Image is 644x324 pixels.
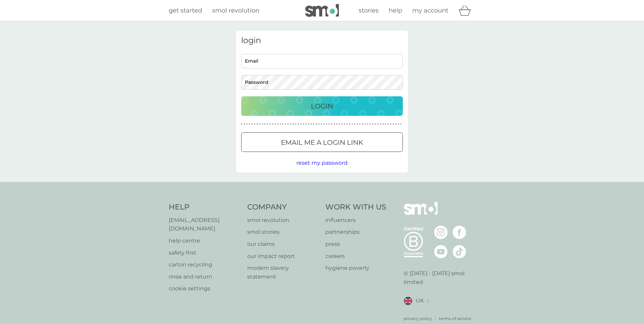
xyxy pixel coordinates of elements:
p: ● [385,123,386,126]
p: ● [349,123,350,126]
p: ● [364,123,366,126]
a: hygiene poverty [325,264,386,272]
p: ● [344,123,345,126]
p: ● [272,123,273,126]
p: Login [311,101,333,111]
div: basket [458,4,475,17]
p: ● [259,123,260,126]
a: my account [412,6,448,15]
a: carton recycling [169,260,240,269]
a: modern slavery statement [247,264,319,281]
p: ● [246,123,248,126]
p: ● [300,123,301,126]
a: help [389,6,402,15]
p: our impact report [247,252,319,261]
p: [EMAIL_ADDRESS][DOMAIN_NAME] [169,216,240,233]
p: ● [331,123,332,126]
p: ● [336,123,337,126]
p: ● [359,123,361,126]
p: ● [347,123,348,126]
p: ● [323,123,325,126]
p: ● [311,123,312,126]
p: ● [254,123,255,126]
p: privacy policy [404,315,432,322]
p: ● [244,123,245,126]
p: ● [318,123,320,126]
p: ● [362,123,363,126]
a: safety first [169,249,240,257]
button: reset my password [296,159,348,167]
span: get started [169,7,202,14]
p: ● [264,123,266,126]
a: stories [359,6,379,15]
a: careers [325,252,386,261]
a: rinse and return [169,272,240,281]
p: ● [341,123,343,126]
button: Email me a login link [241,132,403,152]
p: help centre [169,236,240,245]
p: ● [354,123,356,126]
p: ● [275,123,276,126]
p: ● [328,123,330,126]
p: ● [316,123,317,126]
p: ● [326,123,327,126]
img: UK flag [404,297,412,305]
p: ● [334,123,335,126]
p: ● [285,123,286,126]
p: ● [277,123,279,126]
p: ● [393,123,394,126]
p: ● [313,123,315,126]
span: UK [416,296,424,305]
p: ● [367,123,368,126]
h4: Work With Us [325,202,386,213]
p: ● [298,123,299,126]
p: terms of service [439,315,471,322]
p: ● [352,123,353,126]
p: ● [400,123,402,126]
p: ● [382,123,384,126]
p: ● [377,123,379,126]
p: ● [357,123,358,126]
p: ● [282,123,284,126]
a: smol revolution [247,216,319,225]
p: ● [241,123,243,126]
p: ● [339,123,340,126]
a: our claims [247,240,319,249]
p: ● [295,123,296,126]
p: smol stories [247,228,319,236]
p: ● [321,123,322,126]
p: ● [390,123,391,126]
span: reset my password [296,160,348,166]
p: Email me a login link [281,137,363,148]
span: help [389,7,402,14]
img: visit the smol Instagram page [434,226,448,239]
p: ● [280,123,281,126]
a: partnerships [325,228,386,236]
p: ● [398,123,399,126]
span: my account [412,7,448,14]
p: ● [372,123,374,126]
img: visit the smol Facebook page [453,226,466,239]
img: visit the smol Tiktok page [453,245,466,258]
a: get started [169,6,202,15]
span: stories [359,7,379,14]
h4: Help [169,202,240,213]
span: smol revolution [212,7,259,14]
img: smol [305,4,339,17]
p: ● [303,123,304,126]
p: ● [308,123,309,126]
img: select a new location [427,299,429,303]
p: ● [269,123,271,126]
p: ● [380,123,381,126]
h3: login [241,36,403,45]
p: © [DATE] - [DATE] smol limited [404,269,476,286]
button: Login [241,96,403,116]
